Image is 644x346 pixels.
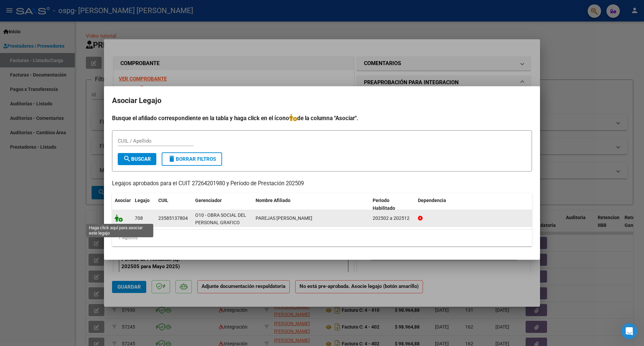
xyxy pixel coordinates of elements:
[373,198,395,211] span: Periodo Habilitado
[112,114,532,122] h4: Busque el afiliado correspondiente en la tabla y haga click en el ícono de la columna "Asociar".
[132,193,156,215] datatable-header-cell: Legajo
[370,193,415,215] datatable-header-cell: Periodo Habilitado
[123,156,151,162] span: Buscar
[115,198,131,203] span: Asociar
[112,180,532,188] p: Legajos aprobados para el CUIT 27264201980 y Período de Prestación 202509
[168,155,176,163] mat-icon: delete
[253,193,370,215] datatable-header-cell: Nombre Afiliado
[156,193,193,215] datatable-header-cell: CUIL
[112,94,532,107] h2: Asociar Legajo
[256,198,290,203] span: Nombre Afiliado
[123,155,131,163] mat-icon: search
[112,193,132,215] datatable-header-cell: Asociar
[418,198,446,203] span: Dependencia
[168,156,216,162] span: Borrar Filtros
[135,198,150,203] span: Legajo
[373,214,413,222] div: 202502 a 202512
[256,215,312,221] span: PAREJAS LUCIANA JAZMIN
[112,230,532,246] div: 1 registros
[415,193,532,215] datatable-header-cell: Dependencia
[118,153,156,165] button: Buscar
[621,323,637,339] iframe: Intercom live chat
[135,215,143,221] span: 708
[162,152,222,166] button: Borrar Filtros
[193,193,253,215] datatable-header-cell: Gerenciador
[195,212,246,226] span: O10 - OBRA SOCIAL DEL PERSONAL GRAFICO
[158,198,168,203] span: CUIL
[195,198,222,203] span: Gerenciador
[158,214,188,222] div: 23585137804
